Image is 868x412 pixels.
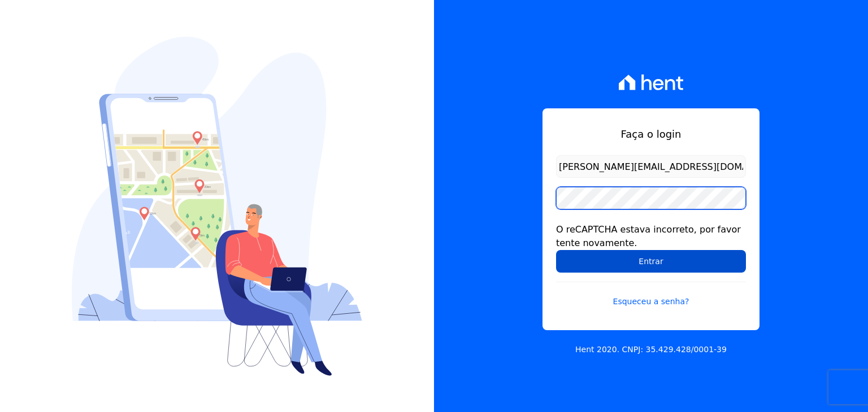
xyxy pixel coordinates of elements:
h1: Faça o login [556,126,746,142]
div: O reCAPTCHA estava incorreto, por favor tente novamente. [556,223,746,250]
a: Esqueceu a senha? [556,282,746,308]
input: Entrar [556,250,746,273]
input: Email [556,155,746,178]
p: Hent 2020. CNPJ: 35.429.428/0001-39 [575,344,727,356]
img: Login [72,37,362,376]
